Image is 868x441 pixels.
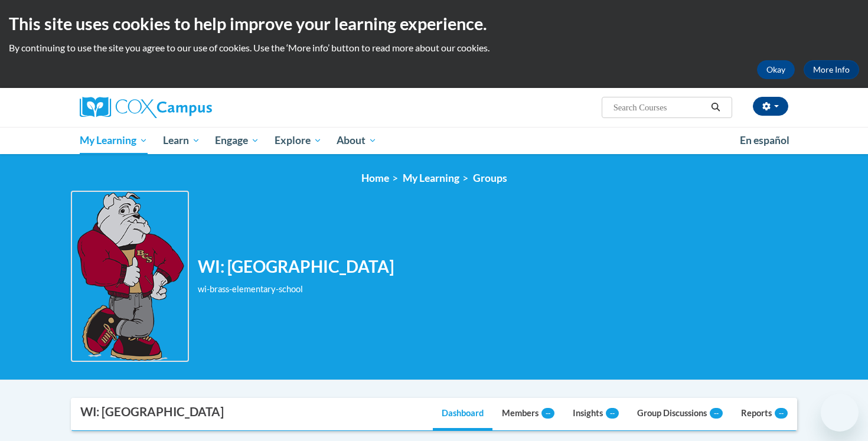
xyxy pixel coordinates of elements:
[628,398,732,430] a: Group Discussions--
[275,133,322,148] span: Explore
[732,398,797,430] a: Reports--
[707,100,725,115] button: Search
[207,127,267,154] a: Engage
[267,127,329,154] a: Explore
[9,12,859,35] h2: This site uses cookies to help improve your learning experience.
[337,133,377,148] span: About
[493,398,563,430] a: Members--
[198,257,394,277] h2: WI: [GEOGRAPHIC_DATA]
[564,398,628,430] a: Insights--
[606,408,619,419] span: --
[9,41,859,54] p: By continuing to use the site you agree to our use of cookies. Use the ‘More info’ button to read...
[215,133,259,148] span: Engage
[329,127,385,154] a: About
[710,408,723,419] span: --
[198,283,394,296] div: wi-brass-elementary-school
[80,97,212,118] img: Cox Campus
[155,127,208,154] a: Learn
[403,172,459,184] a: My Learning
[433,398,492,430] a: Dashboard
[740,134,789,146] span: En español
[163,133,200,148] span: Learn
[80,133,148,148] span: My Learning
[612,100,707,115] input: Search Courses
[62,127,806,154] div: Main menu
[753,97,788,116] button: Account Settings
[541,408,554,419] span: --
[72,127,155,154] a: My Learning
[361,172,389,184] a: Home
[821,394,859,432] iframe: Button to launch messaging window
[775,408,788,419] span: --
[757,60,795,79] button: Okay
[473,172,507,184] a: Groups
[732,128,797,153] a: En español
[80,404,224,419] div: WI: [GEOGRAPHIC_DATA]
[804,60,859,79] a: More Info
